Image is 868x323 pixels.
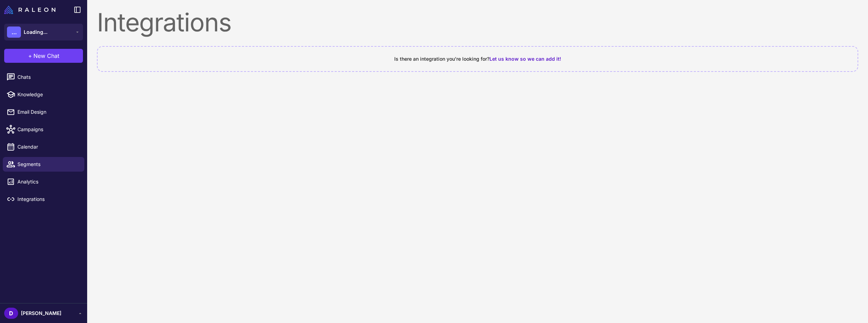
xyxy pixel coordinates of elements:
a: Knowledge [3,87,84,102]
a: Analytics [3,174,84,189]
a: Integrations [3,192,84,206]
span: [PERSON_NAME] [21,309,61,317]
span: Segments [17,160,79,168]
div: ... [7,27,21,38]
a: Raleon Logo [4,6,58,14]
span: Let us know so we can add it! [489,56,561,62]
span: Analytics [17,178,79,186]
img: Raleon Logo [4,6,55,14]
a: Email Design [3,105,84,119]
button: +New Chat [4,49,83,63]
span: Loading... [24,28,47,36]
a: Calendar [3,140,84,154]
span: New Chat [33,52,59,60]
span: + [28,52,32,60]
span: Knowledge [17,91,79,98]
button: ...Loading... [4,24,83,40]
span: Integrations [17,195,79,203]
div: Integrations [97,10,858,35]
div: D [4,308,18,319]
div: Is there an integration you're looking for? [106,55,849,63]
a: Segments [3,157,84,172]
span: Email Design [17,108,79,116]
span: Calendar [17,143,79,151]
span: Chats [17,73,79,81]
a: Chats [3,70,84,84]
span: Campaigns [17,126,79,133]
a: Campaigns [3,122,84,137]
